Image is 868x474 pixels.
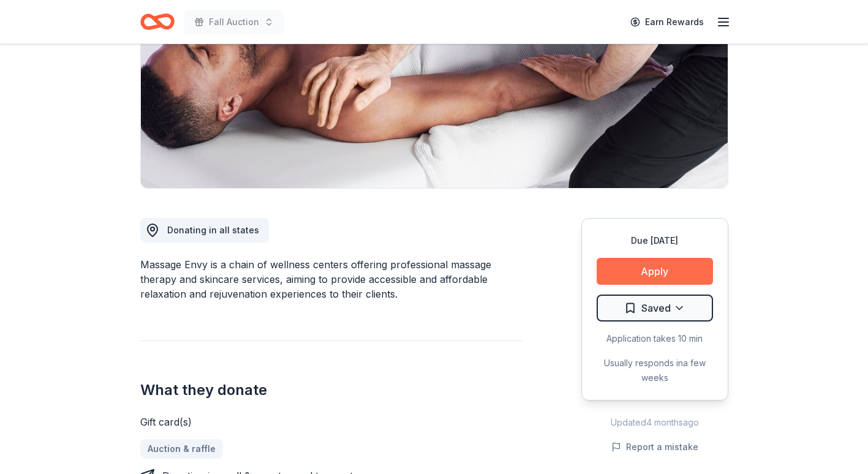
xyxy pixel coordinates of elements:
[209,15,259,29] span: Fall Auction
[184,10,284,34] button: Fall Auction
[581,415,728,430] div: Updated 4 months ago
[611,440,698,454] button: Report a mistake
[140,7,175,36] a: Home
[597,258,713,285] button: Apply
[597,233,713,248] div: Due [DATE]
[623,11,711,33] a: Earn Rewards
[140,257,523,301] div: Massage Envy is a chain of wellness centers offering professional massage therapy and skincare se...
[641,300,671,316] span: Saved
[140,439,223,459] a: Auction & raffle
[597,295,713,322] button: Saved
[597,356,713,385] div: Usually responds in a few weeks
[140,380,523,400] h2: What they donate
[140,415,523,429] div: Gift card(s)
[597,331,713,346] div: Application takes 10 min
[167,225,259,235] span: Donating in all states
